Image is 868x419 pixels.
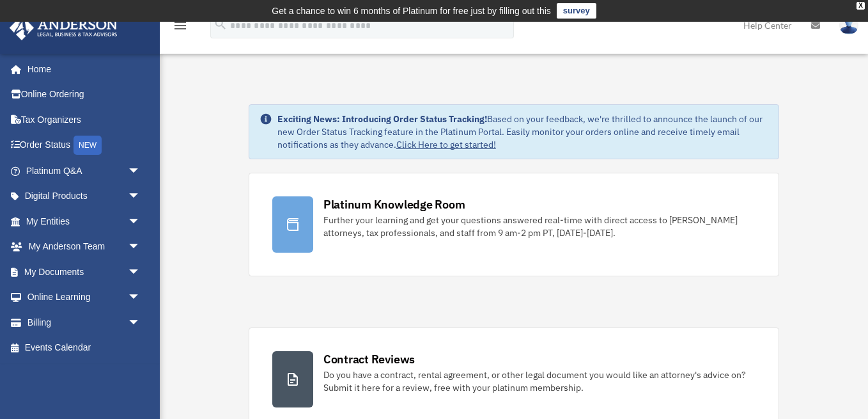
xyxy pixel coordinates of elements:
span: arrow_drop_down [128,184,153,210]
a: Platinum Knowledge Room Further your learning and get your questions answered real-time with dire... [249,173,779,276]
div: Do you have a contract, rental agreement, or other legal document you would like an attorney's ad... [323,368,756,394]
div: Further your learning and get your questions answered real-time with direct access to [PERSON_NAM... [323,214,756,239]
span: arrow_drop_down [128,209,153,235]
a: Online Ordering [9,82,160,107]
span: arrow_drop_down [128,259,153,285]
a: Platinum Q&Aarrow_drop_down [9,158,160,184]
span: arrow_drop_down [128,285,153,311]
div: NEW [74,136,102,155]
a: Billingarrow_drop_down [9,310,160,335]
img: User Pic [839,16,858,35]
a: survey [557,3,596,19]
a: menu [173,22,188,33]
a: My Anderson Teamarrow_drop_down [9,234,160,260]
i: search [213,17,228,31]
a: Tax Organizers [9,107,160,132]
a: Digital Productsarrow_drop_down [9,184,160,209]
a: My Documentsarrow_drop_down [9,259,160,285]
div: close [856,2,865,10]
a: Events Calendar [9,335,160,361]
img: Anderson Advisors Platinum Portal [6,15,121,40]
a: Click Here to get started! [396,139,496,150]
a: Home [9,56,153,82]
strong: Exciting News: Introducing Order Status Tracking! [277,113,487,125]
span: arrow_drop_down [128,158,153,184]
a: My Entitiesarrow_drop_down [9,209,160,234]
span: arrow_drop_down [128,310,153,336]
div: Contract Reviews [323,351,415,367]
div: Get a chance to win 6 months of Platinum for free just by filling out this [272,3,551,19]
div: Platinum Knowledge Room [323,196,465,212]
span: arrow_drop_down [128,234,153,260]
div: Based on your feedback, we're thrilled to announce the launch of our new Order Status Tracking fe... [277,113,768,151]
a: Order StatusNEW [9,132,160,159]
a: Online Learningarrow_drop_down [9,285,160,310]
i: menu [173,18,188,33]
